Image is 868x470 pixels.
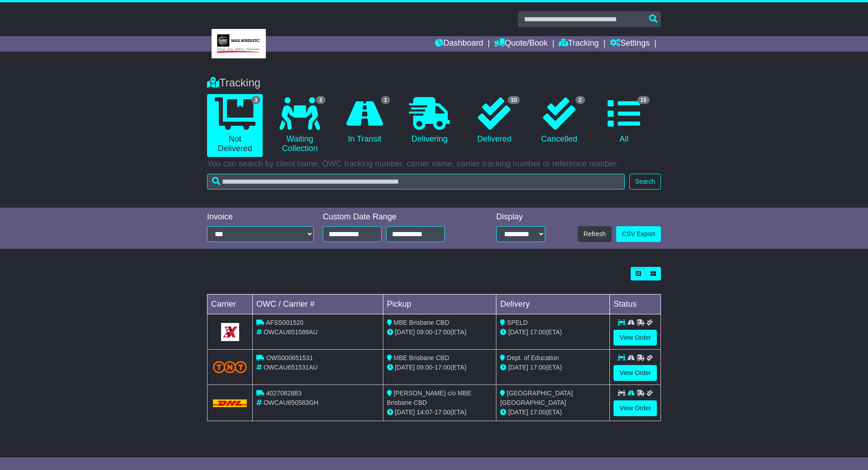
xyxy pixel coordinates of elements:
span: [DATE] [508,328,528,336]
td: Status [610,294,661,314]
a: 15 All [596,94,652,147]
span: 17:00 [434,408,450,416]
div: (ETA) [500,328,606,337]
a: CSV Export [616,226,661,242]
img: DHL.png [213,399,247,407]
a: Tracking [559,36,599,52]
a: Settings [610,36,650,52]
span: OWCAU650583GH [264,399,318,406]
span: Dept. of Education [507,354,559,361]
img: TNT_Domestic.png [213,361,247,373]
span: [DATE] [508,408,528,416]
div: - (ETA) [387,363,493,372]
span: [GEOGRAPHIC_DATA] [GEOGRAPHIC_DATA] [500,389,573,406]
a: 3 Not Delivered [207,94,263,157]
span: AFSS001520 [266,319,303,326]
div: Invoice [207,212,314,222]
span: MBE Brisbane CBD [394,354,449,361]
p: You can search by client name, OWC tracking number, carrier name, carrier tracking number or refe... [207,159,661,169]
a: Dashboard [435,36,483,52]
span: 14:07 [417,408,433,416]
span: 17:00 [530,328,546,336]
div: - (ETA) [387,408,493,417]
span: [DATE] [395,408,415,416]
span: [DATE] [395,328,415,336]
span: [DATE] [508,364,528,371]
span: 15 [637,96,650,104]
td: Delivery [496,294,610,314]
span: 09:00 [417,364,433,371]
span: 2 [576,96,585,104]
img: MBE Brisbane CBD [212,29,266,58]
img: GetCarrierServiceLogo [221,323,239,341]
a: 2 Waiting Collection [272,94,327,157]
td: Carrier [208,294,253,314]
a: 2 Cancelled [531,94,587,147]
div: (ETA) [500,408,606,417]
div: Tracking [203,76,665,90]
span: 17:00 [434,364,450,371]
span: 17:00 [530,408,546,416]
button: Search [629,174,661,190]
span: SPELD [507,319,528,326]
span: OWCAU651531AU [264,364,318,371]
span: 4027082883 [266,389,302,397]
a: 1 In Transit [337,94,392,147]
span: 17:00 [434,328,450,336]
a: 10 Delivered [467,94,522,147]
span: MBE Brisbane CBD [394,319,449,326]
button: Refresh [578,226,612,242]
span: 17:00 [530,364,546,371]
a: Delivering [401,94,457,147]
a: Quote/Book [494,36,547,52]
span: OWCAU651588AU [264,328,318,336]
a: View Order [613,365,657,381]
div: Display [496,212,545,222]
span: OWS000651531 [266,354,313,361]
span: [PERSON_NAME] c/o MBE Brisbane CBD [387,389,472,406]
td: Pickup [383,294,496,314]
span: 1 [381,96,391,104]
td: OWC / Carrier # [253,294,383,314]
span: 10 [508,96,520,104]
a: View Order [613,330,657,346]
a: View Order [613,400,657,416]
span: 09:00 [417,328,433,336]
span: [DATE] [395,364,415,371]
div: - (ETA) [387,328,493,337]
div: Custom Date Range [323,212,468,222]
span: 2 [316,96,325,104]
div: (ETA) [500,363,606,372]
span: 3 [251,96,261,104]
